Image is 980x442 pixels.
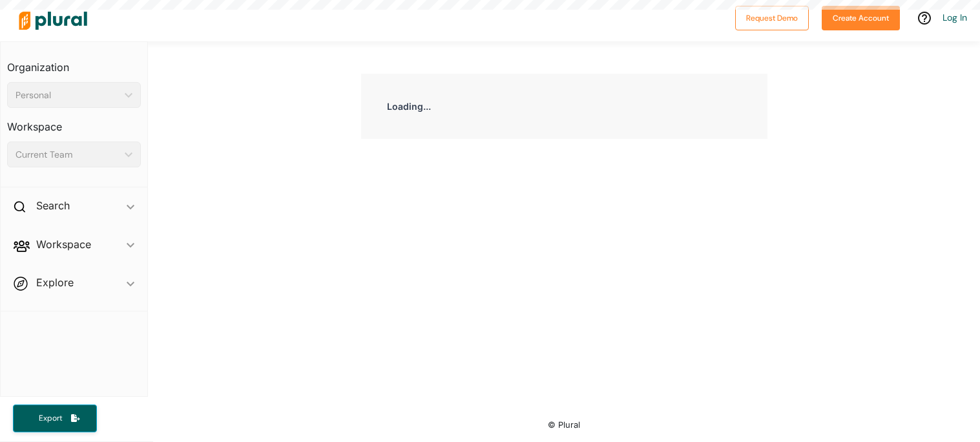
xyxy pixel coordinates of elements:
small: © Plural [548,420,580,430]
a: Log In [943,12,967,23]
button: Request Demo [735,6,809,30]
h2: Search [36,198,70,213]
a: Create Account [822,10,900,24]
div: Current Team [16,148,120,162]
h3: Workspace [7,108,141,136]
h3: Organization [7,48,141,77]
div: Personal [16,89,120,102]
button: Create Account [822,6,900,30]
button: Export [13,405,97,432]
div: Loading... [361,74,767,139]
a: Request Demo [735,10,809,24]
span: Export [30,413,71,424]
